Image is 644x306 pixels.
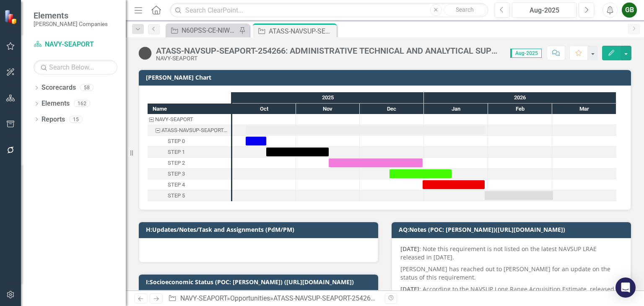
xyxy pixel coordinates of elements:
input: Search ClearPoint... [170,3,488,18]
div: ATASS-NAVSUP-SEAPORT-254266: ADMINISTRATIVE TECHNICAL AND ANALYTICAL SUPPORT SERVICES (SEAPORT NXG) [148,125,231,136]
a: N60PSS-CE-NIWSC-251368: NAVWAR 60 PROFESSIONAL SUPPORT SERVICES C (SEAPORT NXG) [168,25,237,36]
div: STEP 1 [168,147,185,158]
div: STEP 5 [168,190,185,201]
h3: AQ:Notes (POC: [PERSON_NAME])([URL][DOMAIN_NAME]) [399,226,627,233]
div: Nov [296,104,360,114]
div: N60PSS-CE-NIWSC-251368: NAVWAR 60 PROFESSIONAL SUPPORT SERVICES C (SEAPORT NXG) [182,25,237,36]
div: Aug-2025 [515,5,574,16]
div: STEP 3 [148,169,231,179]
div: Task: Start date: 2025-10-07 End date: 2025-10-17 [148,136,231,147]
div: ATASS-NAVSUP-SEAPORT-254266: ADMINISTRATIVE TECHNICAL AND ANALYTICAL SUPPORT SERVICES (SEAPORT NXG) [161,125,229,136]
div: STEP 4 [168,179,185,190]
button: Search [444,4,486,16]
div: STEP 5 [148,190,231,201]
small: [PERSON_NAME] Companies [34,21,108,27]
div: Open Intercom Messenger [615,277,636,298]
div: NAVY-SEAPORT [155,114,193,125]
div: 15 [69,116,83,123]
a: NAVY-SEAPORT [34,40,117,49]
span: Search [456,6,474,13]
div: NAVY-SEAPORT [148,114,231,125]
h3: H:Updates/Notes/Task and Assignments (PdM/PM) [146,226,374,233]
a: Elements [42,99,70,109]
strong: [DATE] [400,285,419,293]
div: Oct [232,104,296,114]
div: Task: Start date: 2025-10-07 End date: 2026-01-30 [246,126,485,135]
a: Opportunities [230,294,270,302]
div: STEP 0 [148,136,231,147]
div: Task: Start date: 2025-12-31 End date: 2026-01-30 [148,179,231,190]
img: Tracked [138,47,152,60]
div: Mar [552,104,616,114]
div: STEP 3 [168,169,185,179]
div: Jan [424,104,488,114]
div: ATASS-NAVSUP-SEAPORT-254266: ADMINISTRATIVE TECHNICAL AND ANALYTICAL SUPPORT SERVICES (SEAPORT NXG) [273,294,636,302]
div: Task: Start date: 2026-01-30 End date: 2026-03-01 [485,191,553,200]
div: Task: Start date: 2025-12-15 End date: 2026-01-14 [390,169,452,178]
a: Scorecards [42,83,76,93]
div: Task: Start date: 2025-10-17 End date: 2025-11-16 [148,147,231,158]
div: Task: Start date: 2025-11-16 End date: 2025-12-31 [329,158,423,167]
div: ATASS-NAVSUP-SEAPORT-254266: ADMINISTRATIVE TECHNICAL AND ANALYTICAL SUPPORT SERVICES (SEAPORT NXG) [156,46,502,55]
span: Aug-2025 [510,49,542,58]
p: [PERSON_NAME] has reached out to [PERSON_NAME] for an update on the status of this requirement. [400,263,622,283]
div: Task: Start date: 2025-12-31 End date: 2026-01-30 [423,180,485,189]
input: Search Below... [34,60,117,75]
div: » » [168,294,379,303]
div: STEP 0 [168,136,185,147]
a: Reports [42,115,65,124]
div: 162 [74,100,90,107]
div: Dec [360,104,424,114]
div: Task: Start date: 2025-12-15 End date: 2026-01-14 [148,169,231,179]
div: STEP 2 [148,158,231,169]
div: Task: Start date: 2025-11-16 End date: 2025-12-31 [148,158,231,169]
div: NAVY-SEAPORT [156,55,502,62]
div: ATASS-NAVSUP-SEAPORT-254266: ADMINISTRATIVE TECHNICAL AND ANALYTICAL SUPPORT SERVICES (SEAPORT NXG) [269,26,335,36]
p: : Note this requirement is not listed on the latest NAVSUP LRAE released in [DATE]. [400,245,622,263]
button: Aug-2025 [512,3,576,18]
div: STEP 4 [148,179,231,190]
div: Feb [488,104,552,114]
div: 58 [80,84,93,91]
h3: I:Socioeconomic Status (POC: [PERSON_NAME]) ([URL][DOMAIN_NAME]) [146,279,374,285]
div: Task: Start date: 2026-01-30 End date: 2026-03-01 [148,190,231,201]
h3: [PERSON_NAME] Chart [146,74,627,80]
div: 2025 [232,92,424,103]
a: NAVY-SEAPORT [180,294,227,302]
div: Task: Start date: 2025-10-17 End date: 2025-11-16 [266,148,329,156]
strong: [DATE] [400,245,419,253]
button: GB [622,3,637,18]
div: Task: Start date: 2025-10-07 End date: 2025-10-17 [246,137,266,145]
div: STEP 2 [168,158,185,169]
img: ClearPoint Strategy [4,10,19,24]
span: Elements [34,10,108,21]
div: Task: Start date: 2025-10-07 End date: 2026-01-30 [148,125,231,136]
div: Name [148,104,231,114]
div: Task: NAVY-SEAPORT Start date: 2025-10-07 End date: 2025-10-08 [148,114,231,125]
div: 2026 [424,92,616,103]
div: STEP 1 [148,147,231,158]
